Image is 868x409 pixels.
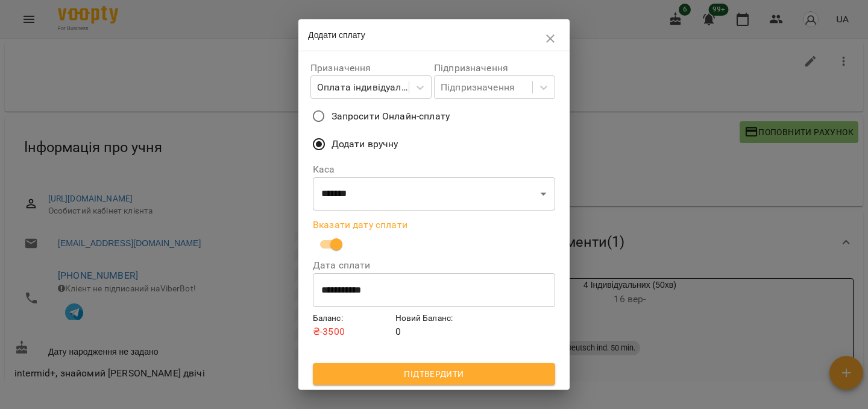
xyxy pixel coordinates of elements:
[332,137,398,151] span: Додати вручну
[313,165,555,174] label: Каса
[310,63,432,73] label: Призначення
[317,80,410,95] div: Оплата індивідуальних занять
[434,63,555,73] label: Підпризначення
[308,30,365,40] span: Додати сплату
[313,325,391,339] p: ₴ -3500
[395,312,473,325] h6: Новий Баланс :
[441,80,515,95] div: Підпризначення
[393,309,476,341] div: 0
[313,312,391,325] h6: Баланс :
[313,261,555,270] label: Дата сплати
[313,220,555,230] label: Вказати дату сплати
[332,109,450,124] span: Запросити Онлайн-сплату
[313,363,555,385] button: Підтвердити
[322,367,546,381] span: Підтвердити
